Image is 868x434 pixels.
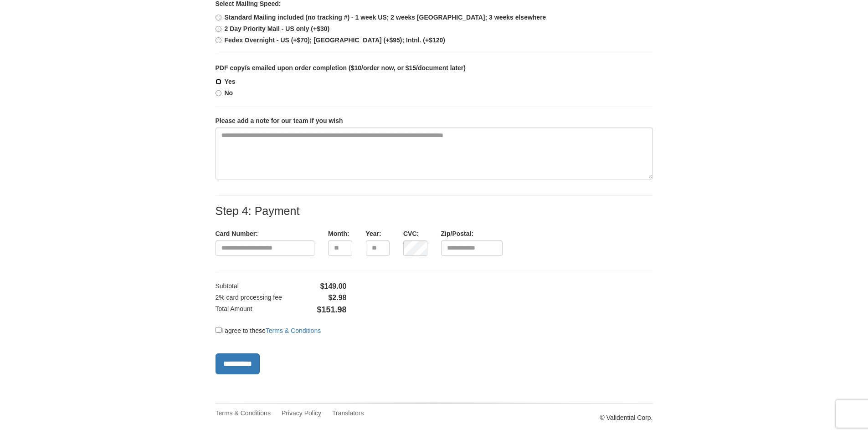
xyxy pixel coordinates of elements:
[216,79,221,85] input: Yes
[328,293,346,304] span: $2.98
[225,89,233,97] b: No
[282,409,321,417] a: Privacy Policy
[320,281,347,293] span: $149.00
[216,64,466,71] b: PDF copy/s emailed upon order completion ($10/order now, or $15/document later)
[216,90,221,96] input: No
[225,78,236,85] b: Yes
[266,327,321,334] a: Terms & Conditions
[216,304,252,314] label: Total Amount
[225,36,446,44] b: Fedex Overnight - US (+$70); [GEOGRAPHIC_DATA] (+$95); Intnl. (+$120)
[225,14,546,21] b: Standard Mailing included (no tracking #) - 1 week US; 2 weeks [GEOGRAPHIC_DATA]; 3 weeks elsewhere
[403,229,419,238] label: CVC:
[689,109,868,434] iframe: LiveChat chat widget
[216,293,282,302] label: 2% card processing fee
[216,409,271,417] a: Terms & Conditions
[216,116,343,125] label: Please add a note for our team if you wish
[216,26,221,32] input: 2 Day Priority Mail - US only (+$30)
[216,37,221,43] input: Fedex Overnight - US (+$70); [GEOGRAPHIC_DATA] (+$95); Intnl. (+$120)
[317,304,346,316] span: $151.98
[225,25,330,32] b: 2 Day Priority Mail - US only (+$30)
[366,229,381,238] label: Year:
[216,15,221,20] input: Standard Mailing included (no tracking #) - 1 week US; 2 weeks [GEOGRAPHIC_DATA]; 3 weeks elsewhere
[328,229,349,238] label: Month:
[216,205,300,218] label: Step 4: Payment
[209,316,434,374] div: I agree to these
[216,229,258,238] label: Card Number:
[216,281,239,291] label: Subtotal
[332,409,364,417] a: Translators
[434,413,653,422] div: © Validential Corp.
[441,229,474,238] label: Zip/Postal:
